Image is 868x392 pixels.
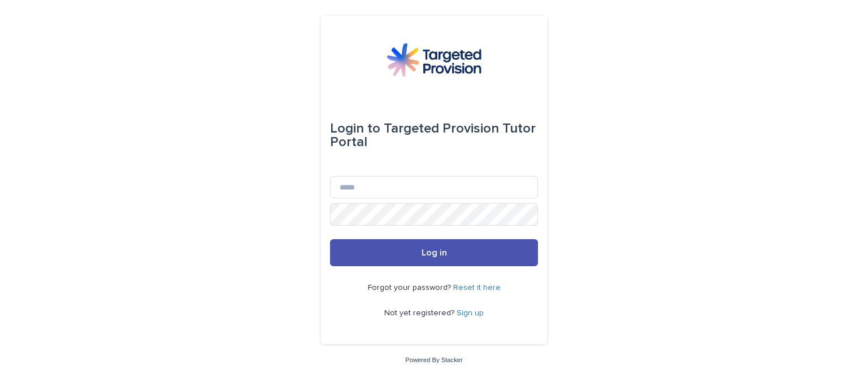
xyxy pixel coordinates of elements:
[384,309,457,317] span: Not yet registered?
[368,284,453,292] span: Forgot your password?
[457,309,484,317] a: Sign up
[422,248,447,257] span: Log in
[405,356,462,363] a: Powered By Stacker
[453,284,501,292] a: Reset it here
[387,43,481,77] img: M5nRWzHhSzIhMunXDL62
[330,122,380,135] span: Login to
[330,239,538,266] button: Log in
[330,113,538,158] div: Targeted Provision Tutor Portal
